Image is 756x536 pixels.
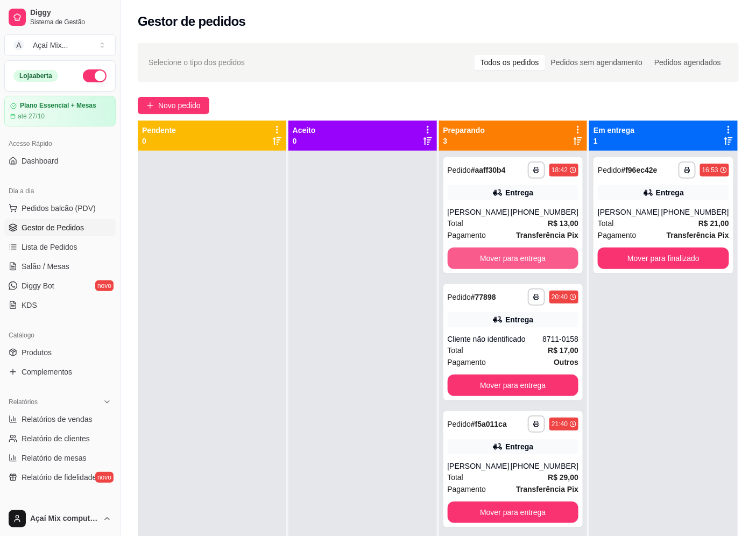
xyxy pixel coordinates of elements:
span: Açaí Mix computador [30,514,98,524]
strong: # f5a011ca [471,420,507,428]
div: 16:53 [702,166,718,174]
span: Pagamento [448,483,486,495]
strong: R$ 13,00 [548,219,578,228]
span: Produtos [22,347,52,358]
button: Mover para finalizado [598,248,729,269]
div: Entrega [656,187,684,198]
span: Complementos [22,366,72,377]
button: Novo pedido [138,97,209,114]
p: Em entrega [594,125,634,136]
span: Total [448,471,464,483]
span: Pagamento [448,229,486,241]
span: A [13,40,24,51]
div: Cliente não identificado [448,334,543,344]
span: Relatórios [9,398,38,406]
div: Entrega [505,187,533,198]
span: Relatório de mesas [22,453,87,463]
strong: Transferência Pix [516,485,578,493]
div: 20:40 [552,293,568,301]
a: Relatórios de vendas [4,411,116,428]
span: Pedido [598,166,621,174]
div: Açaí Mix ... [33,40,68,51]
a: Produtos [4,344,116,361]
button: Mover para entrega [448,248,579,269]
button: Select a team [4,34,116,56]
strong: R$ 29,00 [548,473,578,482]
div: Entrega [505,314,533,325]
a: Complementos [4,363,116,380]
div: [PERSON_NAME] [448,461,511,471]
span: Novo pedido [158,100,201,111]
span: Diggy Bot [22,280,54,291]
span: Gestor de Pedidos [22,222,84,233]
div: 18:42 [552,166,568,174]
span: Lista de Pedidos [22,242,77,252]
p: Preparando [443,125,485,136]
span: Relatórios de vendas [22,414,93,425]
span: Pedidos balcão (PDV) [22,203,96,214]
span: Relatório de clientes [22,433,90,444]
strong: Transferência Pix [516,231,578,239]
a: Relatório de fidelidadenovo [4,469,116,486]
span: Pagamento [598,229,637,241]
span: Pagamento [448,356,486,368]
p: 1 [594,136,634,146]
h2: Gestor de pedidos [138,13,246,30]
strong: R$ 21,00 [698,219,729,228]
p: 0 [293,136,316,146]
a: KDS [4,297,116,314]
a: Gestor de Pedidos [4,219,116,236]
strong: R$ 17,00 [548,346,578,355]
span: KDS [22,300,37,311]
div: Pedidos sem agendamento [545,55,648,70]
a: Lista de Pedidos [4,238,116,256]
a: DiggySistema de Gestão [4,4,116,30]
div: Acesso Rápido [4,135,116,152]
div: [PHONE_NUMBER] [661,207,729,217]
span: Relatório de fidelidade [22,472,96,483]
span: Pedido [448,166,471,174]
span: Selecione o tipo dos pedidos [149,57,245,68]
div: Gerenciar [4,499,116,516]
div: Todos os pedidos [475,55,545,70]
span: Total [448,344,464,356]
a: Diggy Botnovo [4,277,116,294]
article: até 27/10 [18,112,45,121]
p: 0 [142,136,176,146]
span: Pedido [448,293,471,301]
div: Dia a dia [4,182,116,200]
strong: Outros [554,358,578,366]
span: Pedido [448,420,471,428]
a: Relatório de clientes [4,430,116,447]
button: Alterar Status [83,69,107,82]
span: Dashboard [22,156,59,166]
div: [PHONE_NUMBER] [511,461,578,471]
strong: # aaff30b4 [471,166,506,174]
span: Diggy [30,8,111,18]
div: Catálogo [4,327,116,344]
span: Total [598,217,614,229]
strong: # f96ec42e [621,166,658,174]
span: Sistema de Gestão [30,18,111,26]
p: Aceito [293,125,316,136]
span: Total [448,217,464,229]
span: plus [146,102,154,109]
div: Loja aberta [13,70,58,82]
span: Salão / Mesas [22,261,69,272]
div: Pedidos agendados [648,55,727,70]
div: 21:40 [552,420,568,428]
button: Mover para entrega [448,375,579,396]
article: Plano Essencial + Mesas [20,102,96,110]
strong: Transferência Pix [667,231,729,239]
a: Relatório de mesas [4,449,116,467]
a: Plano Essencial + Mesasaté 27/10 [4,96,116,126]
div: [PERSON_NAME] [598,207,661,217]
div: Entrega [505,441,533,452]
button: Mover para entrega [448,502,579,523]
button: Açaí Mix computador [4,506,116,532]
a: Dashboard [4,152,116,170]
p: Pendente [142,125,176,136]
div: [PERSON_NAME] [448,207,511,217]
div: 8711-0158 [542,334,578,344]
div: [PHONE_NUMBER] [511,207,578,217]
